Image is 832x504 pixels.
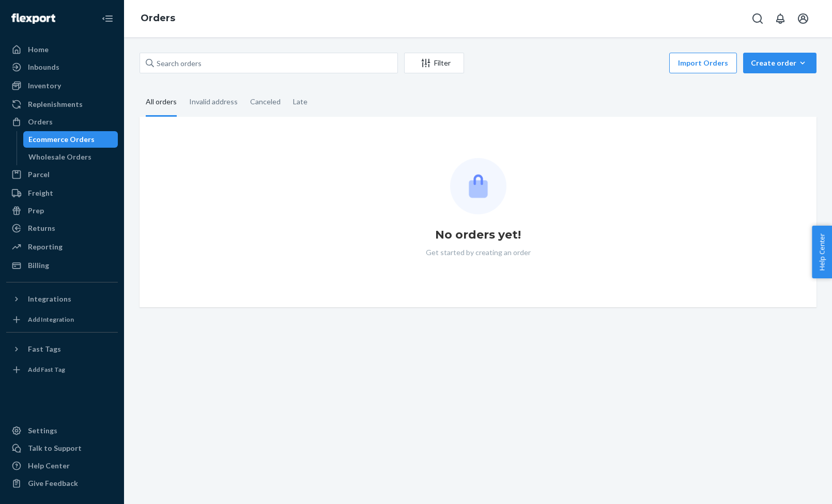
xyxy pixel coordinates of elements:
button: Filter [404,53,464,73]
div: Create order [751,58,809,68]
div: Late [293,88,307,115]
div: All orders [146,88,177,117]
button: Import Orders [669,53,737,73]
a: Replenishments [6,96,118,113]
ol: breadcrumbs [132,4,183,34]
div: Returns [28,223,55,233]
h1: No orders yet! [435,227,521,243]
button: Integrations [6,291,118,307]
div: Home [28,44,49,55]
a: Wholesale Orders [23,149,118,165]
a: Reporting [6,239,118,255]
div: Add Fast Tag [28,365,65,374]
button: Open notifications [770,8,791,29]
div: Invalid address [189,88,238,115]
a: Inventory [6,77,118,94]
div: Billing [28,260,49,271]
a: Parcel [6,166,118,183]
a: Settings [6,422,118,439]
div: Give Feedback [28,478,78,489]
a: Billing [6,257,118,274]
div: Freight [28,188,53,198]
div: Prep [28,206,44,216]
img: Empty list [450,158,506,214]
div: Wholesale Orders [28,152,91,162]
div: Add Integration [28,315,74,324]
a: Talk to Support [6,440,118,456]
div: Ecommerce Orders [28,134,95,145]
div: Fast Tags [28,344,61,354]
a: Help Center [6,458,118,474]
button: Close Navigation [97,8,118,29]
a: Orders [6,114,118,130]
button: Open account menu [793,8,813,29]
a: Add Integration [6,311,118,328]
input: Search orders [140,53,398,73]
a: Add Fast Tag [6,361,118,378]
div: Integrations [28,294,71,304]
div: Reporting [28,242,63,252]
div: Canceled [250,88,281,115]
a: Returns [6,220,118,237]
button: Create order [743,53,816,73]
button: Give Feedback [6,475,118,492]
button: Help Center [812,226,832,278]
p: Get started by creating an order [426,247,531,258]
a: Freight [6,185,118,201]
a: Ecommerce Orders [23,131,118,148]
div: Talk to Support [28,443,82,453]
img: Flexport logo [11,13,55,24]
button: Fast Tags [6,341,118,357]
div: Help Center [28,461,70,471]
button: Open Search Box [747,8,768,29]
div: Inbounds [28,62,59,72]
div: Parcel [28,169,50,180]
a: Orders [141,12,175,24]
a: Prep [6,202,118,219]
div: Orders [28,117,53,127]
div: Settings [28,426,57,436]
a: Inbounds [6,59,118,75]
div: Filter [405,58,464,68]
div: Replenishments [28,99,83,109]
a: Home [6,41,118,58]
div: Inventory [28,81,61,91]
